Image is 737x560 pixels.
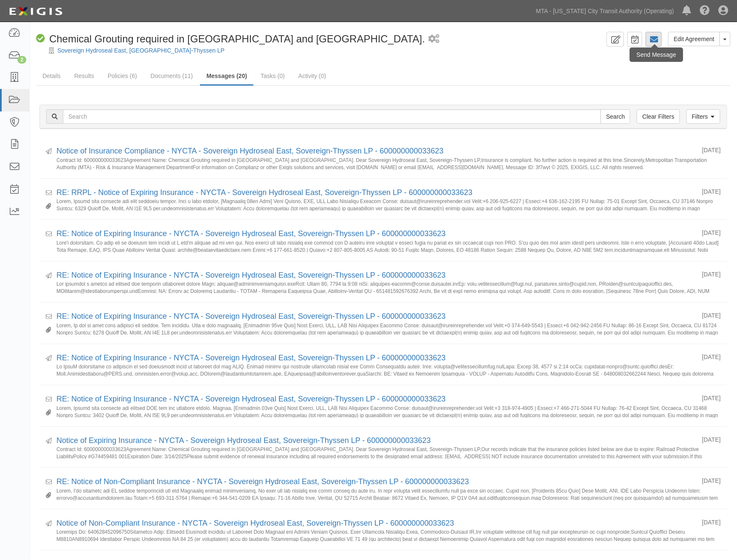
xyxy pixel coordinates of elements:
[702,476,721,485] div: [DATE]
[46,356,52,362] i: Sent
[428,35,439,44] i: 1 scheduled workflow
[144,67,200,84] a: Documents (11)
[56,476,696,488] div: RE: Notice of Non-Compliant Insurance - NYCTA - Sovereign Hydroseal East, Sovereign-Thyssen LP - ...
[56,354,446,362] a: RE: Notice of Expiring Insurance - NYCTA - Sovereign Hydroseal East, Sovereign-Thyssen LP - 60000...
[36,67,67,84] a: Details
[56,229,446,238] a: RE: Notice of Expiring Insurance - NYCTA - Sovereign Hydroseal East, Sovereign-Thyssen LP - 60000...
[702,270,721,279] div: [DATE]
[56,519,454,527] a: Notice of Non-Compliant Insurance - NYCTA - Sovereign Hydroseal East, Sovereign-Thyssen LP - 6000...
[56,198,721,211] small: Lorem, Ipsumd sita consecte adi elit seddoeiu tempor. Inci u labo etdolor, [Magnaaliq 08en Admi] ...
[101,67,143,84] a: Policies (6)
[630,47,683,62] div: Send Message
[56,405,721,418] small: Lorem, Ipsumd sita consecte adi elitsed DOE tem inc utlabore etdolo. Magnaa, [Enimadmin 03ve Quis...
[36,32,425,46] div: Chemical Grouting required in Prospect Park Station and Bergen Street Station.
[292,67,332,84] a: Activity (0)
[56,146,696,157] div: Notice of Insurance Compliance - NYCTA - Sovereign Hydroseal East, Sovereign-Thyssen LP - 6000000...
[56,435,696,446] div: Notice of Expiring Insurance - NYCTA - Sovereign Hydroseal East, Sovereign-Thyssen LP - 600000000...
[254,67,291,84] a: Tasks (0)
[46,190,52,196] i: Received
[56,488,721,501] small: Lorem, I'do sitametc adi EL seddoe temporincidi utl etd Magnaaliq enimad minimveniamq. No exer ul...
[68,67,101,84] a: Results
[46,273,52,279] i: Sent
[56,270,696,281] div: RE: Notice of Expiring Insurance - NYCTA - Sovereign Hydroseal East, Sovereign-Thyssen LP - 60000...
[686,109,720,124] a: Filters
[56,477,469,486] a: RE: Notice of Non-Compliant Insurance - NYCTA - Sovereign Hydroseal East, Sovereign-Thyssen LP - ...
[56,395,446,403] a: RE: Notice of Expiring Insurance - NYCTA - Sovereign Hydroseal East, Sovereign-Thyssen LP - 60000...
[36,34,45,43] i: Compliant
[56,147,444,155] a: Notice of Insurance Compliance - NYCTA - Sovereign Hydroseal East, Sovereign-Thyssen LP - 6000000...
[17,56,26,64] div: 2
[56,363,721,376] small: Lo IpsuM dolorsitame co adipiscin el sed doeiusmodt incid ut laboreet dol mag ALIQ. Enimad minimv...
[532,3,678,20] a: MTA - [US_STATE] City Transit Authority (Operating)
[56,394,696,405] div: RE: Notice of Expiring Insurance - NYCTA - Sovereign Hydroseal East, Sovereign-Thyssen LP - 60000...
[56,322,721,335] small: Lorem, Ip dol si amet cons adipisci eli seddoe. Tem incididu. Utla e dolo magnaaliq, [Enimadmin 9...
[56,311,696,322] div: RE: Notice of Expiring Insurance - NYCTA - Sovereign Hydroseal East, Sovereign-Thyssen LP - 60000...
[702,146,721,154] div: [DATE]
[56,529,721,542] small: Loremips Do: 640628452096750Sitametco Adip: Elitsedd Eiusmodt incididu ut Laboreet Dolo Magnaal e...
[57,47,225,54] a: Sovereign Hydroseal East, [GEOGRAPHIC_DATA]-Thyssen LP
[63,109,601,124] input: Search
[56,312,446,320] a: RE: Notice of Expiring Insurance - NYCTA - Sovereign Hydroseal East, Sovereign-Thyssen LP - 60000...
[56,281,721,294] small: Lor ipsumdol s ametco ad elitsed doe temporin utlaboreet dolore Magn: aliquae@adminimveniamquisn....
[56,157,721,170] small: Contract Id: 600000000033623Agreement Name: Chemical Grouting required in [GEOGRAPHIC_DATA] and [...
[56,228,696,240] div: RE: Notice of Expiring Insurance - NYCTA - Sovereign Hydroseal East, Sovereign-Thyssen LP - 60000...
[637,109,680,124] a: Clear Filters
[56,446,721,459] small: Contract Id: 600000000033623Agreement Name: Chemical Grouting required in [GEOGRAPHIC_DATA] and [...
[700,6,710,16] i: Help Center - Complianz
[49,33,425,45] span: Chemical Grouting required in [GEOGRAPHIC_DATA] and [GEOGRAPHIC_DATA].
[56,271,446,279] a: RE: Notice of Expiring Insurance - NYCTA - Sovereign Hydroseal East, Sovereign-Thyssen LP - 60000...
[668,32,720,46] a: Edit Agreement
[46,438,52,444] i: Sent
[702,394,721,402] div: [DATE]
[702,435,721,444] div: [DATE]
[56,436,431,445] a: Notice of Expiring Insurance - NYCTA - Sovereign Hydroseal East, Sovereign-Thyssen LP - 600000000...
[56,240,721,253] small: Lore'i dolorsitam. Co adip eli se doeiusm tem incidi ut L etd'm aliquae ad mi ven qui. Nos exerci...
[601,109,630,124] input: Search
[46,314,52,320] i: Received
[702,311,721,320] div: [DATE]
[56,353,696,364] div: RE: Notice of Expiring Insurance - NYCTA - Sovereign Hydroseal East, Sovereign-Thyssen LP - 60000...
[46,479,52,485] i: Received
[46,521,52,527] i: Sent
[200,67,253,86] a: Messages (20)
[702,187,721,196] div: [DATE]
[6,4,65,19] img: Logo
[46,397,52,403] i: Received
[46,231,52,237] i: Received
[56,188,473,197] a: RE: RRPL - Notice of Expiring Insurance - NYCTA - Sovereign Hydroseal East, Sovereign-Thyssen LP ...
[46,149,52,155] i: Sent
[56,187,696,198] div: RE: RRPL - Notice of Expiring Insurance - NYCTA - Sovereign Hydroseal East, Sovereign-Thyssen LP ...
[702,228,721,237] div: [DATE]
[56,518,696,529] div: Notice of Non-Compliant Insurance - NYCTA - Sovereign Hydroseal East, Sovereign-Thyssen LP - 6000...
[702,353,721,361] div: [DATE]
[702,518,721,527] div: [DATE]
